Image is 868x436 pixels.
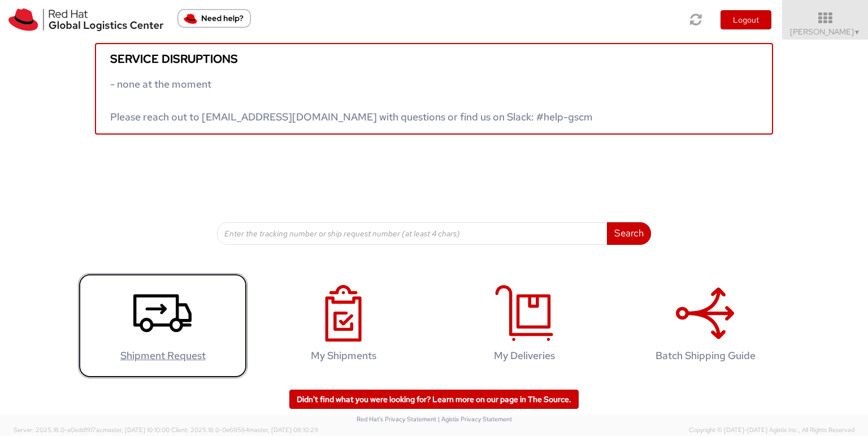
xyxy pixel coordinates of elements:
[689,426,854,435] span: Copyright © [DATE]-[DATE] Agistix Inc., All Rights Reserved
[78,273,248,379] a: Shipment Request
[721,10,771,29] button: Logout
[289,390,579,409] a: Didn't find what you were looking for? Learn more on our page in The Source.
[620,273,790,379] a: Batch Shipping Guide
[8,8,163,31] img: rh-logistics-00dfa346123c4ec078e1.svg
[259,273,428,379] a: My Shipments
[110,53,758,65] h5: Service disruptions
[110,77,593,123] span: - none at the moment Please reach out to [EMAIL_ADDRESS][DOMAIN_NAME] with questions or find us o...
[95,43,773,135] a: Service disruptions - none at the moment Please reach out to [EMAIL_ADDRESS][DOMAIN_NAME] with qu...
[440,273,609,379] a: My Deliveries
[607,222,651,245] button: Search
[271,350,416,361] h4: My Shipments
[217,222,607,245] input: Enter the tracking number or ship request number (at least 4 chars)
[438,415,512,423] a: | Agistix Privacy Statement
[249,426,318,434] span: master, [DATE] 08:10:29
[171,426,318,434] span: Client: 2025.18.0-0e69584
[357,415,436,423] a: Red Hat's Privacy Statement
[90,350,236,361] h4: Shipment Request
[452,350,597,361] h4: My Deliveries
[103,426,170,434] span: master, [DATE] 10:10:00
[790,27,861,37] span: [PERSON_NAME]
[14,426,170,434] span: Server: 2025.18.0-a0edd1917ac
[632,350,778,361] h4: Batch Shipping Guide
[854,28,861,37] span: ▼
[177,9,251,28] button: Need help?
